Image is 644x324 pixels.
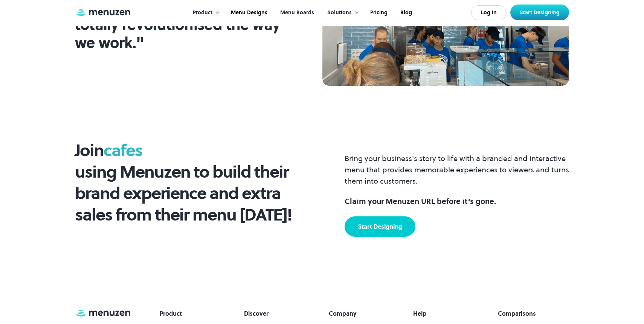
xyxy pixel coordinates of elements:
h5: Company [329,309,357,318]
a: Start Designing [510,5,569,20]
span: cafes [104,138,142,162]
h5: Discover [244,309,269,318]
p: Bring your business's story to life with a branded and interactive menu that provides memorable e... [345,153,569,187]
div: Product [193,9,212,17]
a: Log In [471,5,507,20]
div: Solutions [327,9,352,17]
div: Product [185,1,224,24]
a: Pricing [363,1,393,24]
h5: Comparisons [498,309,536,318]
h3: Join [75,140,298,161]
a: Menu Boards [273,1,320,24]
a: Menu Designs [224,1,273,24]
a: Blog [393,1,418,24]
h3: using Menuzen to build their brand experience and extra sales from their menu [DATE]! [75,161,298,225]
div: Claim your Menuzen URL before it’s gone. [345,196,569,207]
h5: Product [160,309,182,318]
div: Solutions [320,1,363,24]
h5: Help [413,309,426,318]
a: Start Designing [345,216,415,237]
